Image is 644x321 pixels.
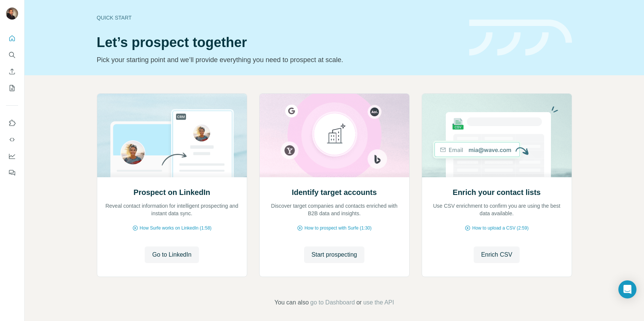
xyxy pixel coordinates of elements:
button: Use Surfe API [6,133,18,146]
button: My lists [6,81,18,95]
span: How to upload a CSV (2:59) [472,225,528,231]
button: Enrich CSV [6,65,18,78]
h1: Let’s prospect together [97,35,460,50]
span: How Surfe works on LinkedIn (1:58) [140,225,212,231]
span: Go to LinkedIn [152,250,191,259]
h2: Enrich your contact lists [453,187,540,198]
span: You can also [274,298,309,307]
p: Use CSV enrichment to confirm you are using the best data available. [430,202,564,217]
p: Pick your starting point and we’ll provide everything you need to prospect at scale. [97,55,460,65]
span: Enrich CSV [481,250,512,259]
button: Enrich CSV [474,246,520,263]
img: banner [469,20,572,56]
button: Quick start [6,32,18,45]
div: Quick start [97,14,460,21]
span: How to prospect with Surfe (1:30) [304,225,372,231]
span: or [356,298,362,307]
p: Discover target companies and contacts enriched with B2B data and insights. [267,202,402,217]
button: go to Dashboard [310,298,355,307]
img: Identify target accounts [259,94,410,177]
img: Enrich your contact lists [422,94,572,177]
button: Dashboard [6,149,18,163]
button: Use Surfe on LinkedIn [6,116,18,130]
button: Start prospecting [304,246,365,263]
div: Open Intercom Messenger [618,280,636,298]
span: Start prospecting [312,250,357,259]
button: Search [6,48,18,62]
button: Go to LinkedIn [145,246,199,263]
img: Avatar [6,8,18,20]
h2: Prospect on LinkedIn [133,187,210,198]
h2: Identify target accounts [292,187,377,198]
button: use the API [363,298,394,307]
p: Reveal contact information for intelligent prospecting and instant data sync. [105,202,239,217]
button: Feedback [6,166,18,180]
img: Prospect on LinkedIn [97,94,247,177]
